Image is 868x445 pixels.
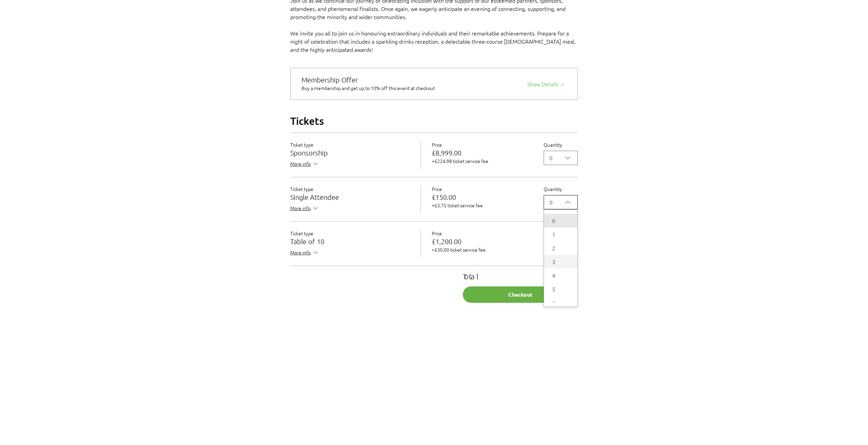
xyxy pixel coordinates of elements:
p: +£30.00 ticket service fee [432,246,533,253]
span: 2 [548,244,573,252]
h2: Tickets [290,114,578,128]
p: £1,200.00 [432,238,533,245]
div: 2 [544,241,577,255]
span: Price [432,186,442,192]
div: Membership Offer [301,76,443,83]
div: 0 [549,198,553,206]
div: 5 [544,282,577,296]
div: 3 [544,255,577,268]
button: More info [290,205,319,213]
div: 0 [544,214,577,227]
iframe: Map [267,330,601,437]
span: 4 [548,271,573,279]
span: 5 [548,285,573,293]
span: We invite you all to join us in honouring extraordinary individuals and their remarkable achievem... [290,29,577,53]
button: More info [290,249,319,257]
span: 1 [548,230,573,238]
button: Show Details [527,78,567,88]
div: Buy a membership and get up to 10% off this event at checkout [301,85,443,91]
p: Total [463,273,481,280]
span: Price [432,141,442,148]
span: Ticket type [290,230,313,237]
label: Quantity [544,186,578,192]
span: Price [432,230,442,237]
p: £8,999.00 [432,149,533,156]
h3: Single Attendee [290,194,410,201]
h3: Table of 10 [290,238,410,245]
span: 6 [548,298,573,307]
label: Quantity [544,141,578,148]
span: Ticket type [290,141,313,148]
button: More info [290,160,319,169]
p: +£3.75 ticket service fee [432,202,533,209]
h3: Sponsorship [290,149,410,156]
div: 1 [544,227,577,241]
p: +£224.98 ticket service fee [432,158,533,164]
span: 0 [548,217,573,225]
span: Ticket type [290,186,313,192]
span: 3 [548,257,573,266]
div: 6 [544,296,577,309]
p: £150.00 [432,194,533,201]
div: 0 [549,154,553,162]
button: Checkout [463,286,578,303]
div: 4 [544,268,577,282]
